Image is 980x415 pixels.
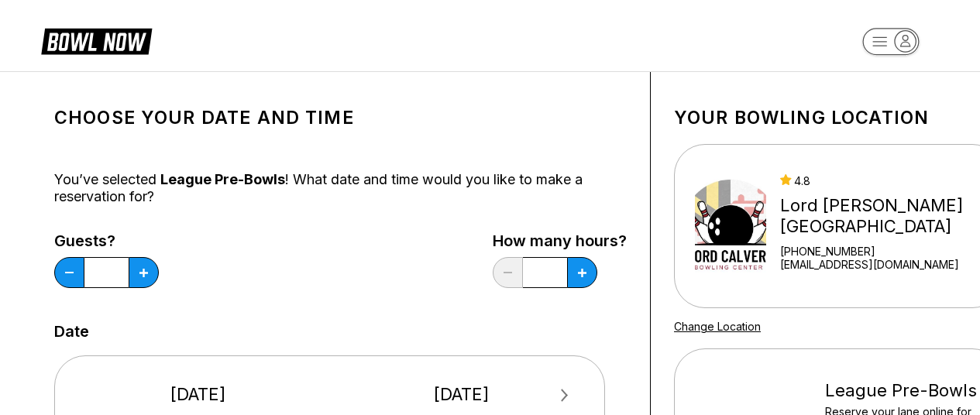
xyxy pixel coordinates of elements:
[54,107,627,129] h1: Choose your Date and time
[160,171,285,187] span: League Pre-Bowls
[695,168,766,284] img: Lord Calvert Bowling Center
[493,232,627,249] label: How many hours?
[54,232,159,249] label: Guests?
[674,320,761,333] a: Change Location
[342,384,582,405] div: [DATE]
[54,171,627,205] div: You’ve selected ! What date and time would you like to make a reservation for?
[54,323,89,340] label: Date
[78,384,318,405] div: [DATE]
[552,383,577,408] button: Next Month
